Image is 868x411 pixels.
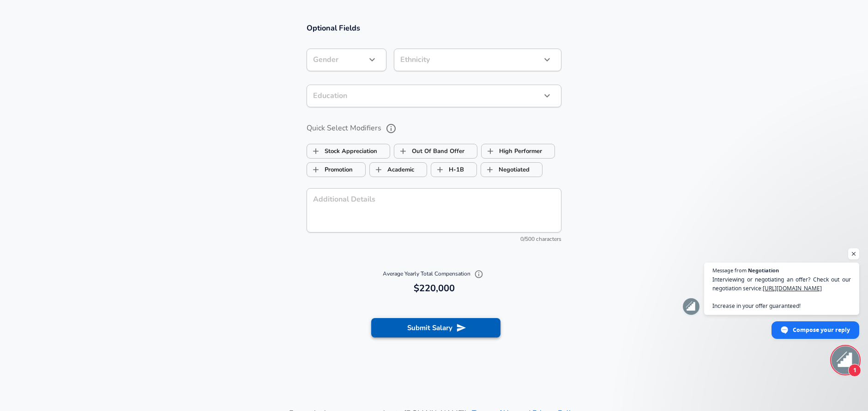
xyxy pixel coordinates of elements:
button: High PerformerHigh Performer [481,144,555,159]
label: Out Of Band Offer [394,142,464,160]
span: Compose your reply [793,322,850,338]
span: Out Of Band Offer [394,142,412,160]
button: Stock AppreciationStock Appreciation [307,144,390,159]
button: help [383,121,399,136]
label: High Performer [482,142,542,160]
label: H-1B [431,161,464,178]
span: Negotiated [481,161,499,178]
span: Academic [370,161,387,178]
label: Stock Appreciation [307,142,377,160]
span: Promotion [307,161,325,178]
div: 0/500 characters [307,235,561,244]
button: Explain Total Compensation [472,267,486,281]
span: H-1B [431,161,449,178]
div: Open chat [832,346,859,374]
label: Promotion [307,161,353,178]
label: Negotiated [481,161,530,178]
button: NegotiatedNegotiated [481,162,542,177]
span: Average Yearly Total Compensation [383,270,486,277]
span: Interviewing or negotiating an offer? Check out our negotiation service: Increase in your offer g... [712,275,851,310]
span: Stock Appreciation [307,142,325,160]
button: Submit Salary [371,318,500,337]
h6: $220,000 [310,281,558,296]
label: Quick Select Modifiers [307,121,561,136]
span: 1 [848,364,861,377]
button: H-1BH-1B [431,162,477,177]
button: PromotionPromotion [307,162,366,177]
button: Out Of Band OfferOut Of Band Offer [394,144,477,159]
h3: Optional Fields [307,23,561,33]
span: Negotiation [748,268,779,273]
label: Academic [370,161,414,178]
button: AcademicAcademic [369,162,427,177]
span: High Performer [482,142,499,160]
span: Message from [712,268,747,273]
